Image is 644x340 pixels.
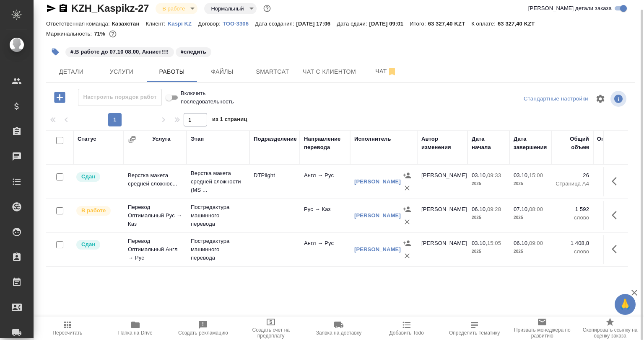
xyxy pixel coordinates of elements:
[152,67,192,77] span: Работы
[514,135,547,152] div: Дата завершения
[471,21,498,27] p: К оплате:
[46,3,56,13] button: Скопировать ссылку для ЯМессенджера
[390,330,424,336] span: Добавить Todo
[514,240,529,246] p: 06.10,
[337,21,369,27] p: Дата сдачи:
[75,239,119,250] div: Менеджер проверил работу исполнителя, передает ее на следующий этап
[615,294,636,315] button: 🙏
[178,330,228,336] span: Создать рекламацию
[597,205,639,214] p: 1 592
[255,21,296,27] p: Дата создания:
[204,3,256,14] div: В работе
[449,330,500,336] span: Определить тематику
[262,3,273,14] button: Доп статусы указывают на важность/срочность заказа
[529,172,543,178] p: 15:00
[75,205,119,216] div: Исполнитель выполняет работу
[607,171,627,191] button: Здесь прячутся важные кнопки
[51,67,91,77] span: Детали
[401,216,413,228] button: Удалить
[441,317,509,340] button: Определить тематику
[191,169,245,194] p: Верстка макета средней сложности (MS ...
[156,3,197,14] div: В работе
[296,21,337,27] p: [DATE] 17:06
[354,246,401,252] a: [PERSON_NAME]
[202,67,242,77] span: Файлы
[373,317,441,340] button: Добавить Todo
[529,206,543,212] p: 08:00
[556,247,589,256] p: слово
[46,43,65,61] button: Добавить тэг
[81,240,95,249] p: Сдан
[124,199,187,232] td: Перевод Оптимальный Рус → Каз
[181,89,234,106] span: Включить последовательность
[300,201,350,230] td: Рус → Каз
[237,317,305,340] button: Создать счет на предоплату
[472,172,487,178] p: 03.10,
[556,135,589,152] div: Общий объем
[417,235,467,264] td: [PERSON_NAME]
[101,67,142,77] span: Услуги
[128,135,136,144] button: Сгруппировать
[417,167,467,196] td: [PERSON_NAME]
[597,214,639,222] p: слово
[597,180,639,188] p: Страница А4
[590,89,610,109] span: Настроить таблицу
[300,235,350,264] td: Англ → Рус
[514,214,547,222] p: 2025
[369,21,410,27] p: [DATE] 09:01
[401,203,413,216] button: Назначить
[514,180,547,188] p: 2025
[145,21,167,27] p: Клиент:
[46,31,94,37] p: Маржинальность:
[514,206,529,212] p: 07.10,
[48,89,71,106] button: Добавить работу
[81,206,106,215] p: В работе
[472,206,487,212] p: 06.10,
[191,237,245,262] p: Постредактура машинного перевода
[34,317,101,340] button: Пересчитать
[249,167,300,196] td: DTPlight
[401,169,413,182] button: Назначить
[472,240,487,246] p: 03.10,
[101,317,169,340] button: Папка на Drive
[472,135,505,152] div: Дата начала
[528,4,612,13] span: [PERSON_NAME] детали заказа
[81,173,95,181] p: Сдан
[303,67,356,77] span: Чат с клиентом
[556,180,589,188] p: Страница А4
[498,21,541,27] p: 63 327,40 KZT
[428,21,472,27] p: 63 327,40 KZT
[607,239,627,259] button: Здесь прячутся важные кнопки
[46,21,112,27] p: Ответственная команда:
[168,20,198,27] a: Kaspi KZ
[472,247,505,256] p: 2025
[556,171,589,180] p: 26
[607,205,627,225] button: Здесь прячутся важные кнопки
[52,330,82,336] span: Пересчитать
[70,48,169,56] p: #.В работе до 07.10 08.00, Акниет!!!!
[354,135,391,143] div: Исполнитель
[487,172,501,178] p: 09:33
[212,114,247,126] span: из 1 страниц
[387,67,397,77] svg: Отписаться
[514,247,547,256] p: 2025
[252,67,293,77] span: Smartcat
[401,250,413,262] button: Удалить
[472,214,505,222] p: 2025
[366,66,406,77] span: Чат
[94,31,107,37] p: 71%
[112,21,146,27] p: Казахстан
[401,237,413,250] button: Назначить
[305,317,373,340] button: Заявка на доставку
[58,3,68,13] button: Скопировать ссылку
[168,21,198,27] p: Kaspi KZ
[198,21,223,27] p: Договор:
[304,135,346,152] div: Направление перевода
[421,135,463,152] div: Автор изменения
[71,3,149,14] a: KZH_Kaspikz-27
[300,167,350,196] td: Англ → Рус
[223,20,255,27] a: ТОО-3306
[124,233,187,266] td: Перевод Оптимальный Англ → Рус
[191,135,204,143] div: Этап
[242,327,300,339] span: Создать счет на предоплату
